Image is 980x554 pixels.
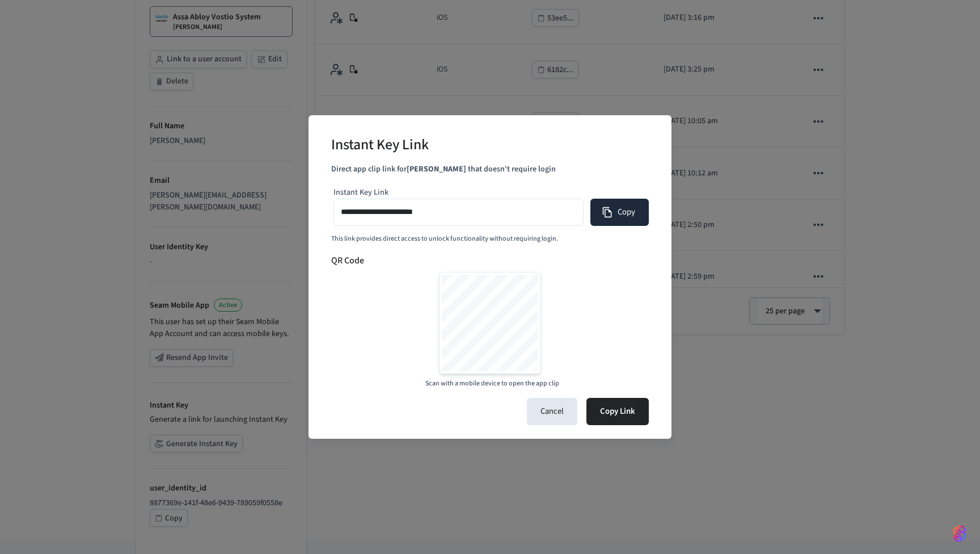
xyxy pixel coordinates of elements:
[331,163,649,175] p: Direct app clip link for that doesn't require login
[331,129,429,163] h2: Instant Key Link
[425,379,559,389] span: Scan with a mobile device to open the app clip
[590,199,649,226] button: Copy
[953,524,966,543] img: SeamLogoGradient.69752ec5.svg
[586,398,649,425] button: Copy Link
[407,163,466,175] strong: [PERSON_NAME]
[333,187,388,198] label: Instant Key Link
[331,234,558,244] span: This link provides direct access to unlock functionality without requiring login.
[331,254,649,267] h6: QR Code
[527,398,577,425] button: Cancel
